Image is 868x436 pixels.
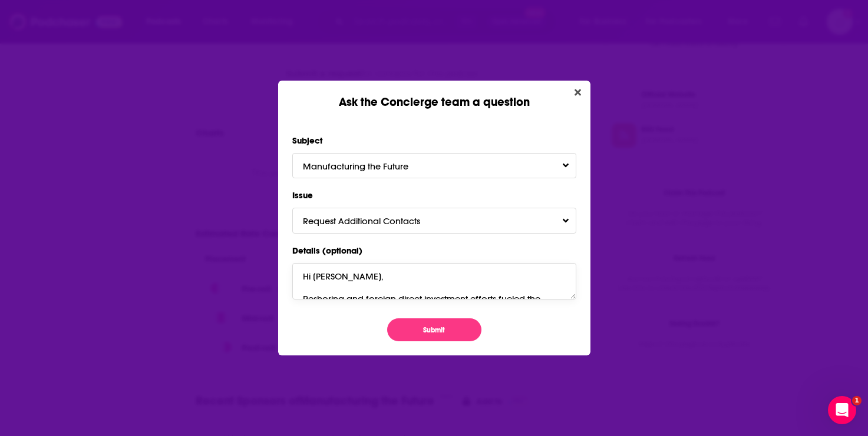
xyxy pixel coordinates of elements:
span: Manufacturing the Future [303,161,432,172]
div: Ask the Concierge team a question [278,81,590,109]
button: Manufacturing the FutureToggle Pronoun Dropdown [292,153,576,178]
label: Details (optional) [292,243,576,258]
button: Submit [387,318,481,341]
span: 1 [852,396,862,405]
span: Request Additional Contacts [303,215,444,227]
button: Close [570,85,586,100]
label: Subject [292,133,576,148]
iframe: Intercom live chat [828,396,856,424]
button: Request Additional ContactsToggle Pronoun Dropdown [292,208,576,233]
label: Issue [292,188,576,203]
textarea: Hi [PERSON_NAME], Reshoring and foreign direct investment efforts fueled the creation of over 244... [292,263,576,299]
